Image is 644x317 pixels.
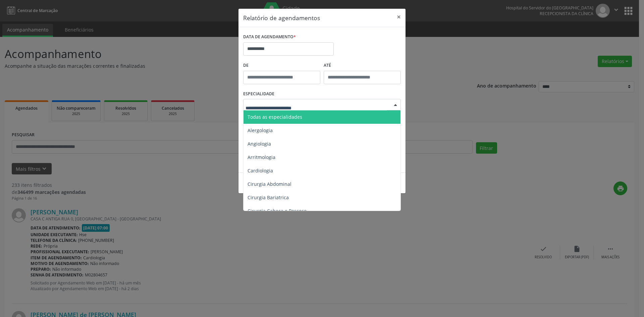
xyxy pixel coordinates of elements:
[243,32,296,42] label: DATA DE AGENDAMENTO
[248,154,275,160] span: Arritmologia
[324,60,401,71] label: ATÉ
[248,114,302,120] span: Todas as especialidades
[243,60,320,71] label: De
[248,141,271,147] span: Angiologia
[248,208,307,214] span: Cirurgia Cabeça e Pescoço
[248,194,289,201] span: Cirurgia Bariatrica
[243,89,274,99] label: ESPECIALIDADE
[248,181,291,187] span: Cirurgia Abdominal
[248,127,273,134] span: Alergologia
[392,9,406,25] button: Close
[248,167,273,174] span: Cardiologia
[243,13,320,22] h5: Relatório de agendamentos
